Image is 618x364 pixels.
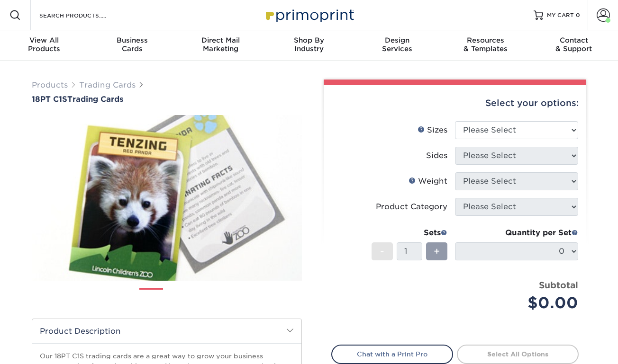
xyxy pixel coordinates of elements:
[530,36,618,53] div: & Support
[88,36,176,53] div: Cards
[88,36,176,44] span: Business
[434,244,440,258] span: +
[32,95,67,104] span: 18PT C1S
[38,9,131,21] input: SEARCH PRODUCTS.....
[32,95,302,104] h1: Trading Cards
[576,12,580,18] span: 0
[177,36,265,53] div: Marketing
[32,80,68,89] a: Products
[441,36,529,44] span: Resources
[262,5,356,25] img: Primoprint
[88,30,176,61] a: BusinessCards
[539,280,578,290] strong: Subtotal
[177,30,265,61] a: Direct MailMarketing
[32,105,302,291] img: 18PT C1S 01
[441,30,529,61] a: Resources& Templates
[79,80,136,89] a: Trading Cards
[32,95,302,104] a: 18PT C1STrading Cards
[353,36,441,44] span: Design
[177,36,265,44] span: Direct Mail
[331,345,453,364] a: Chat with a Print Pro
[530,36,618,44] span: Contact
[372,227,447,239] div: Sets
[353,36,441,53] div: Services
[171,284,195,308] img: Trading Cards 02
[32,319,301,343] h2: Product Description
[547,11,574,19] span: MY CART
[457,345,579,364] a: Select All Options
[331,85,579,121] div: Select your options:
[380,244,384,258] span: -
[265,36,353,53] div: Industry
[409,176,447,187] div: Weight
[265,30,353,61] a: Shop ByIndustry
[441,36,529,53] div: & Templates
[418,124,447,136] div: Sizes
[265,36,353,44] span: Shop By
[530,30,618,61] a: Contact& Support
[139,285,163,309] img: Trading Cards 01
[353,30,441,61] a: DesignServices
[376,201,447,213] div: Product Category
[462,292,578,314] div: $0.00
[426,150,447,161] div: Sides
[455,227,578,239] div: Quantity per Set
